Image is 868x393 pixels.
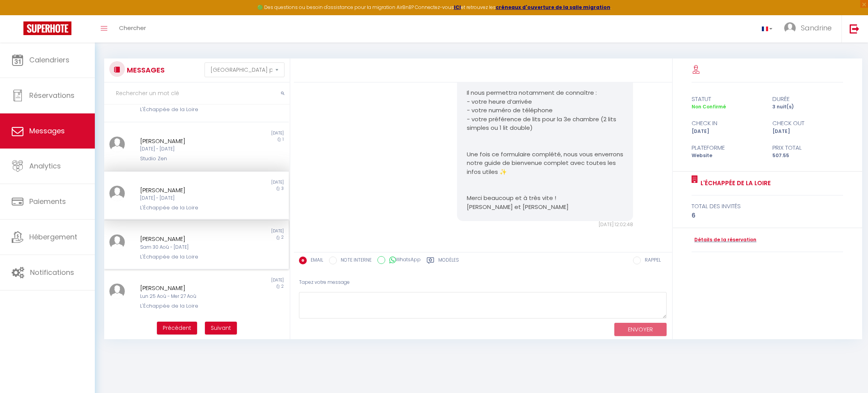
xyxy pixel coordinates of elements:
img: ... [109,186,125,201]
div: [DATE] [196,179,288,186]
div: [PERSON_NAME] [140,283,237,293]
button: Ouvrir le widget de chat LiveChat [6,3,30,27]
div: [PERSON_NAME] [140,136,237,146]
div: Tapez votre message [299,273,667,292]
div: [DATE] [196,277,288,283]
div: Plateforme [687,143,767,152]
a: L'Échappée de la Loire [698,179,771,188]
label: WhatsApp [385,256,421,265]
p: Il nous permettra notamment de connaître : - votre heure d’arrivée - votre numéro de téléphone - ... [467,89,623,133]
h3: MESSAGES [125,61,165,79]
span: Sandrine [801,23,832,33]
a: ... Sandrine [778,15,841,42]
img: ... [784,22,796,34]
img: logout [850,24,859,34]
div: [PERSON_NAME] [140,234,237,244]
span: Réservations [29,90,75,100]
div: check in [687,119,767,128]
div: [PERSON_NAME] [140,186,237,195]
button: Previous [157,322,197,335]
div: [DATE] - [DATE] [140,145,237,153]
div: [DATE] - [DATE] [140,195,237,202]
div: L'Échappée de la Loire [140,253,237,261]
div: [DATE] [196,130,288,136]
div: total des invités [692,202,843,211]
span: Notifications [30,267,74,277]
span: Analytics [29,161,61,171]
div: L'Échappée de la Loire [140,204,237,212]
p: Une fois ce formulaire complété, nous vous enverrons notre guide de bienvenue complet avec toutes... [467,150,623,177]
div: check out [767,119,848,128]
div: L'Échappée de la Loire [140,302,237,310]
p: Merci beaucoup et à très vite ! [PERSON_NAME] et [PERSON_NAME] [467,194,623,211]
button: Next [205,322,237,335]
div: statut [687,94,767,104]
img: ... [109,234,125,250]
div: Website [687,152,767,159]
div: 3 nuit(s) [767,103,848,111]
label: Modèles [438,257,459,266]
span: Chercher [119,24,146,32]
div: [DATE] 12:02:48 [457,221,633,228]
span: 2 [281,234,284,240]
span: Suivant [211,324,231,332]
div: durée [767,94,848,104]
div: Prix total [767,143,848,152]
div: 507.55 [767,152,848,159]
div: [DATE] [196,228,288,234]
span: Hébergement [29,232,77,242]
span: Messages [29,126,65,136]
span: 1 [283,136,284,142]
img: ... [109,283,125,299]
span: Calendriers [29,55,69,65]
span: 3 [281,186,284,191]
a: créneaux d'ouverture de la salle migration [496,4,610,11]
div: [DATE] [767,128,848,135]
div: [DATE] [687,128,767,135]
div: L'Échappée de la Loire [140,106,237,113]
img: ... [109,136,125,152]
span: Paiements [29,196,66,206]
a: Détails de la réservation [692,236,756,244]
input: Rechercher un mot clé [104,83,290,104]
button: ENVOYER [614,323,667,336]
div: Sam 30 Aoû - [DATE] [140,244,237,251]
span: 2 [281,283,284,289]
label: NOTE INTERNE [337,257,372,265]
div: Lun 25 Aoû - Mer 27 Aoû [140,293,237,300]
div: 6 [692,211,843,220]
span: Non Confirmé [692,103,726,110]
label: EMAIL [307,257,323,265]
img: Super Booking [23,21,71,35]
div: Studio Zen [140,155,237,163]
span: Précédent [163,324,191,332]
a: ICI [454,4,461,11]
a: Chercher [113,15,152,42]
label: RAPPEL [641,257,661,265]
